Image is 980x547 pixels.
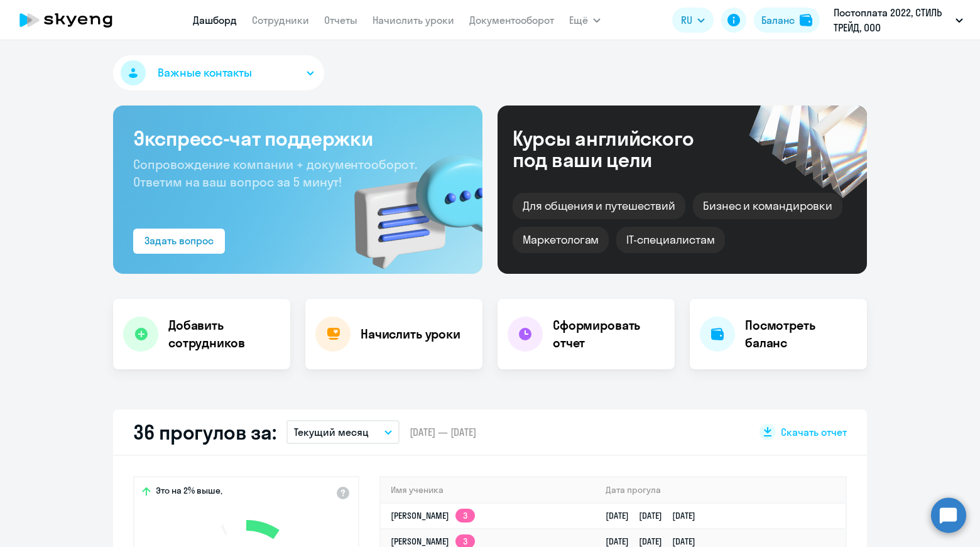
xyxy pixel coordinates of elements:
[745,317,857,352] h4: Посмотреть баланс
[133,126,462,151] h3: Экспресс-чат поддержки
[133,420,276,445] h2: 36 прогулов за:
[381,477,596,503] th: Имя ученика
[754,8,820,33] button: Балансbalance
[513,127,727,170] div: Курсы английского под ваши цели
[133,229,225,254] button: Задать вопрос
[410,425,476,439] span: [DATE] — [DATE]
[361,325,460,343] h4: Начислить уроки
[569,8,601,33] button: Ещё
[133,156,417,190] span: Сопровождение компании + документооборот. Ответим на ваш вопрос за 5 минут!
[373,14,454,26] a: Начислить уроки
[286,420,400,444] button: Текущий месяц
[781,425,847,439] span: Скачать отчет
[336,133,482,274] img: bg-img
[144,233,214,248] div: Задать вопрос
[391,510,475,521] a: [PERSON_NAME]3
[681,13,692,28] span: RU
[391,536,475,547] a: [PERSON_NAME]3
[553,317,665,352] h4: Сформировать отчет
[469,14,554,26] a: Документооборот
[252,14,309,26] a: Сотрудники
[569,13,588,28] span: Ещё
[513,227,609,253] div: Маркетологам
[834,5,950,35] p: Постоплата 2022, СТИЛЬ ТРЕЙД, ООО
[606,536,705,547] a: [DATE][DATE][DATE]
[455,509,475,523] app-skyeng-badge: 3
[324,14,357,26] a: Отчеты
[800,14,812,26] img: balance
[616,227,724,253] div: IT-специалистам
[113,55,324,90] button: Важные контакты
[596,477,846,503] th: Дата прогула
[513,193,685,219] div: Для общения и путешествий
[761,13,795,28] div: Баланс
[156,485,222,500] span: Это на 2% выше,
[606,510,705,521] a: [DATE][DATE][DATE]
[193,14,237,26] a: Дашборд
[693,193,842,219] div: Бизнес и командировки
[827,5,969,35] button: Постоплата 2022, СТИЛЬ ТРЕЙД, ООО
[158,65,252,81] span: Важные контакты
[168,317,280,352] h4: Добавить сотрудников
[672,8,714,33] button: RU
[294,425,369,440] p: Текущий месяц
